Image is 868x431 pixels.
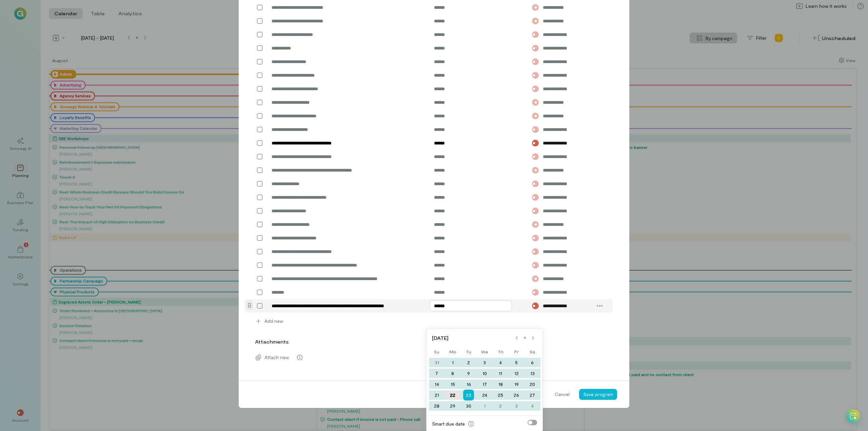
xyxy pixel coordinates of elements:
div: 31 [429,358,445,367]
div: Choose Saturday, September 20th, 2025 [525,379,540,389]
div: Choose Friday, September 19th, 2025 [509,379,525,389]
span: Cancel [555,391,570,398]
div: Choose Saturday, September 27th, 2025 [525,390,540,400]
div: Choose Thursday, October 2nd, 2025 [493,401,509,411]
div: 16 [461,379,477,389]
div: Choose Thursday, September 11th, 2025 [493,369,509,378]
span: Add new [264,318,283,325]
div: Choose Thursday, September 25th, 2025 [493,390,509,400]
div: Smart due date [432,420,465,427]
div: 11 [493,369,509,378]
div: 3 [477,358,493,367]
div: Fr [509,347,525,356]
div: Choose Wednesday, September 10th, 2025 [477,369,493,378]
div: 3 [509,401,525,411]
div: 26 [509,390,525,400]
div: Choose Saturday, October 4th, 2025 [525,401,540,411]
span: Attach new [264,354,289,361]
div: 9 [461,369,477,378]
div: 14 [429,379,445,389]
div: 18 [493,379,509,389]
button: Save program [579,389,617,400]
div: Choose Tuesday, September 9th, 2025 [461,369,477,378]
div: 24 [477,390,493,400]
div: 30 [461,401,477,411]
div: 15 [445,379,461,389]
div: We [477,347,493,356]
div: Choose Sunday, September 21st, 2025 [429,390,445,400]
div: Choose Monday, September 8th, 2025 [445,369,461,378]
div: 13 [525,369,540,378]
span: [DATE] [432,335,513,341]
div: Choose Wednesday, September 17th, 2025 [477,379,493,389]
div: Tu [461,347,477,356]
div: Choose Tuesday, September 2nd, 2025 [461,358,477,367]
div: 21 [429,390,445,400]
div: 23 [463,390,474,400]
div: Choose Sunday, September 14th, 2025 [429,379,445,389]
label: Attachments [255,338,289,345]
div: Choose Sunday, August 31st, 2025 [429,358,445,367]
div: Attach new [251,351,617,364]
div: 4 [493,358,509,367]
div: 27 [525,390,540,400]
div: Choose Monday, September 1st, 2025 [445,358,461,367]
div: 1 [445,358,461,367]
div: 20 [525,379,540,389]
div: Choose Wednesday, October 1st, 2025 [477,401,493,411]
div: Choose Thursday, September 18th, 2025 [493,379,509,389]
div: Choose Monday, September 22nd, 2025 [445,390,461,400]
div: 22 [445,390,461,400]
div: Choose Friday, September 5th, 2025 [509,358,525,367]
div: 2 [493,401,509,411]
div: Choose Friday, September 26th, 2025 [509,390,525,400]
div: Choose Saturday, September 13th, 2025 [525,369,540,378]
div: 17 [477,379,493,389]
div: 6 [525,358,540,367]
div: month 2025-09 [429,357,540,411]
div: Sa [525,347,540,356]
div: Mo [445,347,461,356]
div: Choose Wednesday, September 24th, 2025 [477,390,493,400]
div: 8 [445,369,461,378]
div: Th [493,347,509,356]
div: 10 [477,369,493,378]
div: Choose Tuesday, September 30th, 2025 [461,401,477,411]
div: 7 [429,369,445,378]
div: 12 [509,369,525,378]
div: 25 [493,390,509,400]
div: 4 [525,401,540,411]
div: 1 [477,401,493,411]
div: 5 [509,358,525,367]
div: 19 [509,379,525,389]
div: Choose Monday, September 29th, 2025 [445,401,461,411]
div: Choose Monday, September 15th, 2025 [445,379,461,389]
div: Choose Tuesday, September 23rd, 2025 [461,390,477,400]
button: Smart due date [466,418,476,429]
div: Choose Friday, September 12th, 2025 [509,369,525,378]
div: Choose Sunday, September 28th, 2025 [429,401,445,411]
div: Choose Friday, October 3rd, 2025 [509,401,525,411]
div: Choose Tuesday, September 16th, 2025 [461,379,477,389]
div: Choose Wednesday, September 3rd, 2025 [477,358,493,367]
div: 28 [429,401,445,411]
div: Su [429,347,445,356]
div: Choose Thursday, September 4th, 2025 [493,358,509,367]
div: Choose Saturday, September 6th, 2025 [525,358,540,367]
div: Choose Sunday, September 7th, 2025 [429,369,445,378]
span: Save program [583,391,613,397]
div: 29 [445,401,461,411]
div: 2 [461,358,477,367]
